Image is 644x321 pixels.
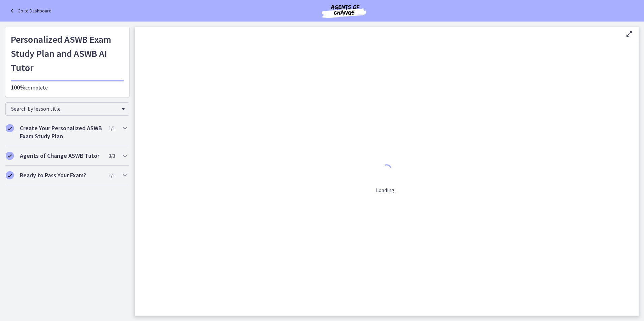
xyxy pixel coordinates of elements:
i: Completed [6,152,14,160]
span: 1 / 1 [108,171,115,179]
span: Search by lesson title [11,105,118,112]
i: Completed [6,171,14,179]
h2: Ready to Pass Your Exam? [20,171,102,179]
div: 1 [376,163,397,178]
span: 100% [11,83,25,91]
p: Loading... [376,186,397,194]
h2: Agents of Change ASWB Tutor [20,152,102,160]
i: Completed [6,124,14,132]
span: 1 / 1 [108,124,115,132]
img: Agents of Change [303,3,384,19]
h1: Personalized ASWB Exam Study Plan and ASWB AI Tutor [11,32,124,75]
div: Search by lesson title [5,102,129,116]
a: Go to Dashboard [8,7,52,15]
h2: Create Your Personalized ASWB Exam Study Plan [20,124,102,140]
p: complete [11,83,124,92]
span: 3 / 3 [108,152,115,160]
